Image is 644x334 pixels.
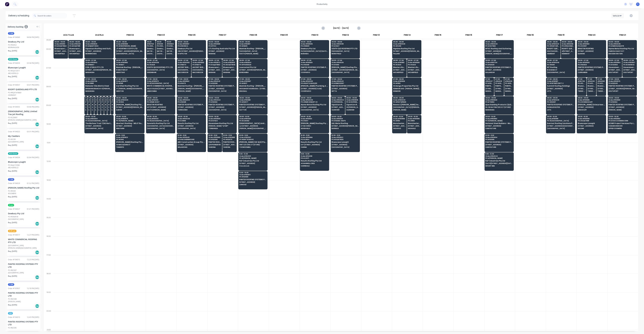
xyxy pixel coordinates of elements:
span: 06:30 - 07:30 [178,60,190,61]
div: MORNINGSIDE [8,46,39,49]
span: 07:30 - 08:30 [609,78,636,80]
span: 06:30 - 07:30 [147,60,174,61]
span: Order # 193829 [85,43,113,45]
span: PO # 82554 [578,64,605,66]
span: [STREET_ADDRESS][PERSON_NAME] (STORE) [69,50,82,52]
span: [STREET_ADDRESS][PERSON_NAME] [332,69,359,71]
span: PO # 2627 [332,45,359,47]
span: PO # 18374 [192,64,205,66]
div: Bluescope Lysaght [8,66,39,69]
span: SOUTH QLD ROOFING PTY LTD [147,66,174,68]
span: PANTEX ROOFING SYSTEMS PTY LTD [301,66,328,68]
span: HEMMANT [562,53,574,55]
span: Order # 194019 [562,43,574,45]
span: 07:30 - 08:30 [85,78,113,80]
span: PO # 82530 [485,64,512,66]
span: Order # 193580 [408,62,420,63]
span: 06:30 - 07:30 [239,60,266,61]
span: # 194047 [485,80,493,82]
span: [STREET_ADDRESS] [578,50,605,52]
span: # 194011 [157,43,164,45]
span: PO # 5182 [393,82,420,84]
span: Order # 194046 [547,62,574,63]
span: 07:30 - 08:30 [116,78,143,80]
span: [PERSON_NAME] Roofing Pty Ltd [332,66,359,68]
span: Order # 193592 [192,62,205,63]
span: Order # 193987 [239,80,266,82]
span: [GEOGRAPHIC_DATA] [147,53,155,55]
span: # 194031 [495,80,503,82]
span: PO # 0510 [332,64,359,66]
span: SOUTHPORT [609,72,621,73]
span: Order # 193969 [116,43,143,45]
span: MACGREGOR [192,72,205,73]
span: 07:30 - 08:30 [301,78,328,80]
span: Dowbury Pty Ltd [147,48,155,49]
div: Order # 194059 [8,62,20,64]
span: PO # 8061 [547,64,574,66]
span: 07:30 [495,78,503,80]
span: STAPYLTON [178,53,205,55]
span: Order # 193992 [116,62,143,63]
div: 03:58 PM [DATE] [27,62,39,64]
span: 07:30 - 08:30 [393,78,420,80]
span: MORNINGSIDE [85,53,113,55]
span: [STREET_ADDRESS] (ACCESS VIA [PERSON_NAME][GEOGRAPHIC_DATA]) [393,69,406,71]
span: PO # 96501 [301,45,328,47]
span: PO # 007960 [485,45,512,47]
span: Maintek Roofing - [PERSON_NAME] [116,66,143,68]
span: [STREET_ADDRESS] (ACCESS VIA [PERSON_NAME][GEOGRAPHIC_DATA]) [408,69,420,71]
span: PO # 18374 [178,64,190,66]
span: Order # 193913 [393,62,406,63]
span: Bluescope Lysaght [55,48,67,49]
span: COOPAROO [301,72,328,73]
span: 07:30 - 08:30 [209,78,236,80]
span: PO # 1581 [116,82,143,84]
span: [STREET_ADDRESS] (ROB'S HOUSE) [609,69,621,71]
div: FNM 06 [177,33,207,39]
span: PO # 290190 B [623,64,636,66]
span: 07:30 [588,78,595,80]
span: PO # DQ571911 [69,45,82,47]
span: PO # dq571863 [209,64,221,66]
span: Maintek Roofing - [PERSON_NAME] [239,48,266,49]
span: PO # 116807 [85,64,113,66]
div: FNM 16 [453,33,484,39]
span: COIL STEELS PTY LTD [85,66,113,68]
span: PANTEX ROOFING SYSTEMS PTY LTD [578,66,605,68]
span: ASCENT BUILDING SOLUTIONS PTY LTD [178,66,190,68]
span: PO # 82599 [209,82,236,84]
span: WARANA [209,53,236,55]
span: 10 MASTERS ST [116,69,143,71]
span: BURANDA [301,53,328,55]
span: BIGGERA WATERS [609,53,636,55]
span: Signature Roofing and Guttering - DJW Constructions Pty Ltd [85,48,113,49]
span: PO # 82561 [301,64,328,66]
span: [STREET_ADDRESS] [485,50,512,52]
span: 05:30 - 06:30 [578,41,605,43]
span: Order # 193842 [85,62,113,63]
div: 06:00 [44,48,53,66]
span: # 194050 [597,80,605,82]
span: 06:30 - 07:30 [609,60,621,61]
span: Order # 193121 [55,43,67,45]
span: PO # DQ571864 [55,45,67,47]
span: Western Roofing Solutions [408,66,420,68]
span: SOUTHPORT [623,72,636,73]
span: 07:30 - 08:30 [178,78,205,80]
span: [STREET_ADDRESS][PERSON_NAME] [116,50,143,52]
span: 15 GHANIA ST [547,69,574,71]
span: HEMMANT [547,53,560,55]
span: Order # 193845 [301,43,328,45]
div: FNM 15 [423,33,453,39]
span: PO # 32808 [609,64,621,66]
span: 05:30 - 06:30 [55,41,67,43]
span: 06:30 - 07:30 [485,60,512,61]
span: [STREET_ADDRESS] (STORE) [209,69,221,71]
span: 06:30 - 07:30 [332,60,359,61]
span: Highline Roofing Pty Ltd [393,48,420,49]
span: [GEOGRAPHIC_DATA] - ACCESS VIA [PERSON_NAME][GEOGRAPHIC_DATA] [192,69,205,71]
span: BRASTIN ROOFING [578,48,605,49]
span: Order # 193982 [578,43,605,45]
span: PO # DQ571945 [223,64,236,66]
